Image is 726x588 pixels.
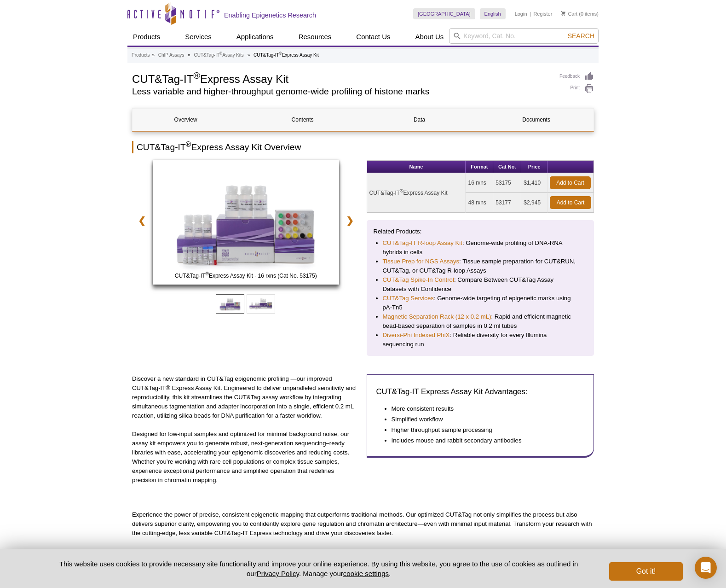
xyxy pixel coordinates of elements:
[568,32,594,40] span: Search
[367,161,466,173] th: Name
[383,239,462,248] a: CUT&Tag-IT R-loop Assay Kit
[521,161,547,173] th: Price
[155,271,337,280] span: CUT&Tag-IT Express Assay Kit - 16 rxns (Cat No. 53175)
[132,141,594,153] h2: CUT&Tag-IT Express Assay Kit Overview
[392,436,576,445] li: Includes mouse and rabbit secondary antibodies
[188,52,190,58] li: »
[449,28,599,44] input: Keyword, Cat. No.
[383,312,491,321] a: Magnetic Separation Rack (12 x 0.2 mL)
[609,562,683,581] button: Got it!
[533,11,552,17] a: Register
[186,140,191,148] sup: ®
[515,11,527,17] a: Login
[158,51,184,59] a: ChIP Assays
[366,109,472,131] a: Data
[224,11,316,19] h2: Enabling Epigenetics Research
[550,176,591,189] a: Add to Cart
[127,28,166,46] a: Products
[561,8,599,19] li: (0 items)
[383,331,578,349] li: : Reliable diversity for every Illumina sequencing run
[132,210,152,231] a: ❮
[132,547,594,556] p: CUT&Tag-IT Express Assay Kit is designed to work with fresh or frozen cell samples, and will work...
[152,52,155,58] li: »
[206,271,209,276] sup: ®
[561,11,565,16] img: Your Cart
[231,28,279,46] a: Applications
[193,70,200,81] sup: ®
[530,8,531,19] li: |
[392,404,576,413] li: More consistent results
[392,415,576,424] li: Simplified workflow
[383,239,578,257] li: : Genome-wide profiling of DNA-RNA hybrids in cells
[410,28,449,46] a: About Us
[400,188,403,193] sup: ®
[483,109,589,131] a: Documents
[383,294,434,303] a: CUT&Tag Services
[351,28,396,46] a: Contact Us
[132,87,550,96] h2: Less variable and higher-throughput genome-wide profiling of histone marks
[503,548,587,555] a: Tissue Prep for NGS Assays kit
[132,374,360,420] p: Discover a new standard in CUT&Tag epigenomic profiling —our improved CUT&Tag-IT® Express Assay K...
[383,294,578,312] li: : Genome-wide targeting of epigenetic marks using pA-Tn5
[132,510,594,538] p: Experience the power of precise, consistent epigenetic mapping that outperforms traditional metho...
[279,51,282,56] sup: ®
[493,193,521,213] td: 53177
[466,193,493,213] td: 48 rxns
[133,109,239,131] a: Overview
[374,227,588,236] p: Related Products:
[132,71,550,85] h1: CUT&Tag-IT Express Assay Kit
[559,84,594,94] a: Print
[392,425,576,435] li: Higher throughput sample processing
[248,52,250,58] li: »
[43,559,594,578] p: This website uses cookies to provide necessary site functionality and improve your online experie...
[521,173,547,193] td: $1,410
[132,51,150,59] a: Products
[343,570,389,577] button: cookie settings
[293,28,337,46] a: Resources
[493,173,521,193] td: 53175
[550,196,591,209] a: Add to Cart
[383,275,454,285] a: CUT&Tag Spike-In Control
[521,193,547,213] td: $2,945
[194,51,243,59] a: CUT&Tag-IT®Assay Kits
[254,52,319,58] li: CUT&Tag-IT Express Assay Kit
[413,8,475,19] a: [GEOGRAPHIC_DATA]
[466,161,493,173] th: Format
[695,557,717,579] div: Open Intercom Messenger
[367,173,466,213] td: CUT&Tag-IT Express Assay Kit
[480,8,506,19] a: English
[340,210,360,231] a: ❯
[153,160,339,285] img: CUT&Tag-IT Express Assay Kit - 16 rxns
[376,386,585,397] h3: CUT&Tag-IT Express Assay Kit Advantages:
[383,257,460,266] a: Tissue Prep for NGS Assays
[565,32,597,40] button: Search
[466,173,493,193] td: 16 rxns
[383,331,450,340] a: Diversi-Phi Indexed PhiX
[132,430,360,485] p: Designed for low-input samples and optimized for minimal background noise, our assay kit empowers...
[561,11,577,17] a: Cart
[257,570,299,577] a: Privacy Policy
[179,28,217,46] a: Services
[383,257,578,275] li: : Tissue sample preparation for CUT&RUN, CUT&Tag, or CUT&Tag R-loop Assays
[219,51,222,56] sup: ®
[249,109,356,131] a: Contents
[383,312,578,331] li: : Rapid and efficient magnetic bead-based separation of samples in 0.2 ml tubes
[493,161,521,173] th: Cat No.
[559,71,594,82] a: Feedback
[153,160,339,287] a: CUT&Tag-IT Express Assay Kit - 16 rxns
[383,275,578,294] li: : Compare Between CUT&Tag Assay Datasets with Confidence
